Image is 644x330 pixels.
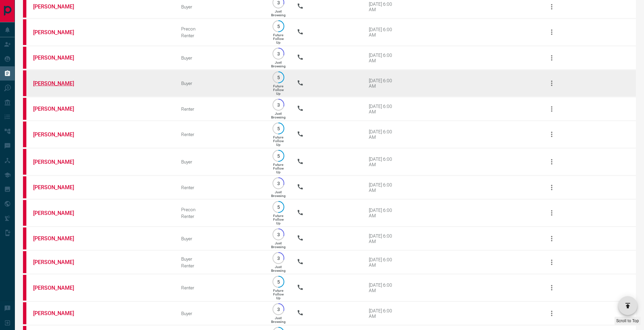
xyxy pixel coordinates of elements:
div: Renter [181,33,260,38]
p: Just Browsing [271,9,286,17]
a: [PERSON_NAME] [33,159,84,165]
a: [PERSON_NAME] [33,184,84,191]
div: property.ca [23,47,26,69]
div: [DATE] 6:00 AM [369,207,398,218]
p: 5 [276,24,281,29]
div: [DATE] 6:00 AM [369,52,398,63]
div: Renter [181,132,260,137]
a: [PERSON_NAME] [33,131,84,138]
div: property.ca [23,227,26,249]
div: Buyer [181,311,260,316]
p: Just Browsing [271,241,286,249]
p: 3 [276,102,281,107]
a: [PERSON_NAME] [33,210,84,216]
div: Renter [181,263,260,268]
div: [DATE] 6:00 AM [369,78,398,89]
div: property.ca [23,251,26,273]
div: Renter [181,214,260,219]
div: Buyer [181,236,260,241]
div: [DATE] 6:00 AM [369,104,398,114]
p: Future Follow Up [273,84,284,95]
div: [DATE] 6:00 AM [369,257,398,268]
a: [PERSON_NAME] [33,285,84,291]
p: 3 [276,51,281,56]
p: 3 [276,181,281,186]
div: Renter [181,106,260,112]
p: 5 [276,204,281,210]
p: 5 [276,279,281,284]
p: Future Follow Up [273,135,284,147]
span: Scroll to Top [616,318,639,323]
div: property.ca [23,302,26,324]
div: Buyer [181,55,260,61]
p: 3 [276,307,281,312]
div: [DATE] 6:00 AM [369,282,398,293]
div: [DATE] 6:00 AM [369,27,398,38]
a: [PERSON_NAME] [33,310,84,316]
p: 5 [276,153,281,158]
div: Buyer [181,256,260,262]
p: 3 [276,232,281,237]
div: property.ca [23,275,26,301]
a: [PERSON_NAME] [33,3,84,10]
p: Future Follow Up [273,214,284,225]
p: Future Follow Up [273,33,284,44]
div: [DATE] 6:00 AM [369,308,398,319]
div: Renter [181,185,260,190]
div: property.ca [23,122,26,147]
div: Buyer [181,4,260,9]
div: [DATE] 6:00 AM [369,182,398,193]
p: Just Browsing [271,265,286,272]
div: [DATE] 6:00 AM [369,129,398,140]
div: Buyer [181,81,260,86]
div: property.ca [23,149,26,175]
p: 3 [276,256,281,261]
div: [DATE] 6:00 AM [369,233,398,244]
p: Future Follow Up [273,163,284,174]
p: Just Browsing [271,316,286,324]
a: [PERSON_NAME] [33,80,84,87]
div: Precon [181,26,260,31]
div: property.ca [23,98,26,120]
div: property.ca [23,200,26,226]
a: [PERSON_NAME] [33,235,84,242]
div: [DATE] 6:00 AM [369,1,398,12]
p: Just Browsing [271,61,286,68]
div: Precon [181,207,260,212]
a: [PERSON_NAME] [33,259,84,265]
div: [DATE] 6:00 AM [369,156,398,167]
p: 5 [276,75,281,80]
div: property.ca [23,70,26,96]
div: Buyer [181,159,260,164]
div: property.ca [23,176,26,198]
p: 5 [276,126,281,131]
a: [PERSON_NAME] [33,54,84,61]
p: Just Browsing [271,112,286,119]
p: Just Browsing [271,190,286,198]
a: [PERSON_NAME] [33,106,84,112]
div: Renter [181,285,260,290]
a: [PERSON_NAME] [33,29,84,36]
div: property.ca [23,19,26,45]
p: Future Follow Up [273,289,284,300]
